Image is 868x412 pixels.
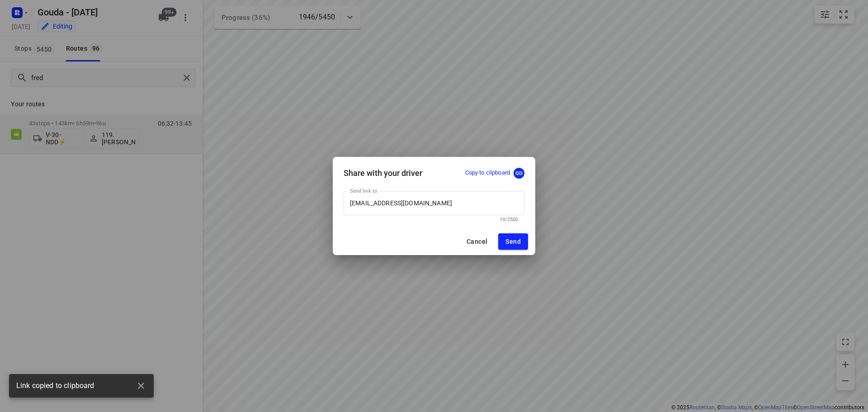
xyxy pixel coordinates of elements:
[467,238,487,245] span: Cancel
[344,168,422,178] h5: Share with your driver
[16,381,94,391] span: Link copied to clipboard
[344,191,524,216] input: Driver’s email address
[459,233,495,250] button: Cancel
[498,233,528,250] button: Send
[465,169,510,177] p: Copy to clipboard
[505,238,521,245] span: Send
[500,217,518,223] span: 19/2500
